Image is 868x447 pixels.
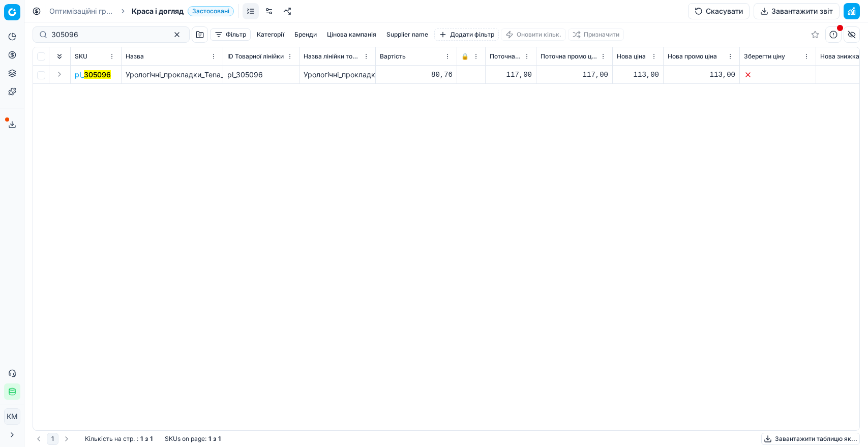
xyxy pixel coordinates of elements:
[761,433,860,445] button: Завантажити таблицю як...
[51,29,163,40] input: Пошук по SKU або назві
[49,6,114,16] a: Оптимізаційні групи
[145,435,148,443] strong: з
[53,68,66,80] button: Expand
[49,6,234,16] nav: breadcrumb
[380,70,453,80] div: 80,76
[434,28,499,41] button: Додати фільтр
[75,52,87,61] span: SKU
[541,70,608,80] div: 117,00
[617,70,659,80] div: 113,00
[33,433,73,445] nav: pagination
[501,28,566,41] button: Оновити кільк.
[568,28,624,41] button: Призначити
[380,52,406,61] span: Вартість
[132,6,184,16] span: Краса і догляд
[688,3,750,19] button: Скасувати
[150,435,153,443] strong: 1
[490,70,532,80] div: 117,00
[304,52,361,61] span: Назва лінійки товарів
[126,52,144,61] span: Назва
[227,70,295,80] div: pl_305096
[253,28,288,41] button: Категорії
[208,435,211,443] strong: 1
[4,408,20,425] button: КM
[188,6,234,16] span: Застосовані
[820,52,859,61] span: Нова знижка
[85,435,135,443] span: Кількість на стр.
[140,435,143,443] strong: 1
[132,6,234,16] span: Краса і доглядЗастосовані
[213,435,216,443] strong: з
[33,433,45,445] button: Go to previous page
[668,70,735,80] div: 113,00
[47,433,58,445] button: 1
[668,52,717,61] span: Нова промо ціна
[165,435,206,443] span: SKUs on page :
[75,70,111,80] span: pl_
[126,70,373,79] span: Урологічні_прокладки_Tena_[DEMOGRAPHIC_DATA]_Slim_Normal_24_шт.
[461,52,469,61] span: 🔒
[290,28,321,41] button: Бренди
[61,433,73,445] button: Go to next page
[210,28,251,41] button: Фільтр
[541,52,598,61] span: Поточна промо ціна
[84,70,111,79] mark: 305096
[218,435,221,443] strong: 1
[53,50,66,63] button: Expand all
[382,28,432,41] button: Supplier name
[754,3,840,19] button: Завантажити звіт
[85,435,153,443] div: :
[75,70,111,80] button: pl_305096
[744,52,785,61] span: Зберегти ціну
[490,52,522,61] span: Поточна ціна
[617,52,646,61] span: Нова ціна
[304,70,371,80] div: Урологічні_прокладки_Tena_[DEMOGRAPHIC_DATA]_Slim_Normal_24_шт.
[227,52,284,61] span: ID Товарної лінійки
[323,28,380,41] button: Цінова кампанія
